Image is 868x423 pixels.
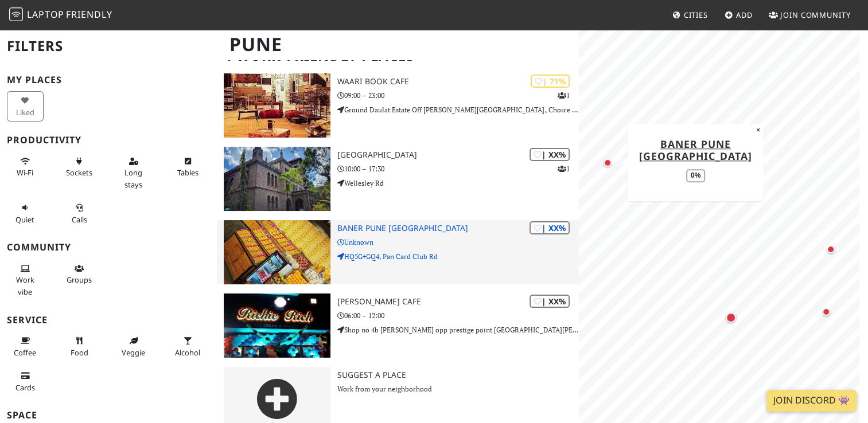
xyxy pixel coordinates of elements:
[61,152,98,182] button: Sockets
[530,148,570,161] div: | XX%
[124,167,142,189] span: Long stays
[224,147,330,211] img: COEP Technological University
[337,237,578,248] p: Unknown
[558,90,570,101] p: 1
[337,383,578,394] p: Work from your neighborhood
[337,370,578,380] h3: Suggest a Place
[780,10,851,20] span: Join Community
[220,29,576,60] h1: Pune
[7,410,210,421] h3: Space
[7,75,210,85] h3: My Places
[337,224,578,233] h3: Baner Pune [GEOGRAPHIC_DATA]
[7,242,210,253] h3: Community
[720,5,757,25] a: Add
[217,73,578,138] a: Waari Book Cafe | 71% 1 Waari Book Cafe 09:00 – 23:00 Ground Daulat Estate Off [PERSON_NAME][GEOG...
[337,104,578,115] p: Ground Daulat Estate Off [PERSON_NAME][GEOGRAPHIC_DATA], Choice Institute, near Choice Health Clu...
[217,147,578,211] a: COEP Technological University | XX% 1 [GEOGRAPHIC_DATA] 10:00 – 17:30 Wellesley Rd
[7,315,210,326] h3: Service
[14,347,36,358] span: Coffee
[66,167,92,178] span: Power sockets
[217,293,578,358] a: Richie Rich cafe | XX% [PERSON_NAME] cafe 06:00 – 12:00 Shop no 4b [PERSON_NAME] opp prestige poi...
[558,163,570,174] p: 1
[9,7,23,21] img: LaptopFriendly
[337,150,578,160] h3: [GEOGRAPHIC_DATA]
[337,77,578,87] h3: Waari Book Cafe
[61,331,98,362] button: Food
[337,297,578,307] h3: [PERSON_NAME] cafe
[337,178,578,189] p: Wellesley Rd
[686,169,705,182] div: 0%
[175,347,200,358] span: Alcohol
[177,167,198,178] span: Work-friendly tables
[668,5,713,25] a: Cities
[7,198,44,229] button: Quiet
[764,5,855,25] a: Join Community
[753,124,764,136] button: Close popup
[7,29,210,64] h2: Filters
[61,198,98,229] button: Calls
[224,220,330,284] img: Baner Pune Maharashtra
[217,220,578,284] a: Baner Pune Maharashtra | XX% Baner Pune [GEOGRAPHIC_DATA] Unknown HQ5G+GQ4, Pan Card Club Rd
[824,242,838,256] div: Map marker
[337,251,578,262] p: HQ5G+GQ4, Pan Card Club Rd
[530,221,570,234] div: | XX%
[7,259,44,301] button: Work vibe
[17,167,33,178] span: Stable Wi-Fi
[601,156,614,170] div: Map marker
[66,8,112,21] span: Friendly
[819,305,833,319] div: Map marker
[170,331,207,362] button: Alcohol
[7,366,44,397] button: Cards
[27,8,64,21] span: Laptop
[122,347,145,358] span: Veggie
[71,347,88,358] span: Food
[736,10,753,20] span: Add
[67,275,92,285] span: Group tables
[115,331,152,362] button: Veggie
[72,214,87,225] span: Video/audio calls
[723,310,738,325] div: Map marker
[337,163,578,174] p: 10:00 – 17:30
[337,90,578,101] p: 09:00 – 23:00
[531,75,570,88] div: | 71%
[7,135,210,146] h3: Productivity
[9,5,112,25] a: LaptopFriendly LaptopFriendly
[15,214,34,225] span: Quiet
[61,259,98,289] button: Groups
[7,152,44,182] button: Wi-Fi
[224,293,330,358] img: Richie Rich cafe
[639,137,752,163] a: Baner Pune [GEOGRAPHIC_DATA]
[337,310,578,321] p: 06:00 – 12:00
[16,275,34,296] span: People working
[115,152,152,194] button: Long stays
[170,152,207,182] button: Tables
[684,10,708,20] span: Cities
[15,382,35,393] span: Credit cards
[224,73,330,138] img: Waari Book Cafe
[7,331,44,362] button: Coffee
[337,324,578,335] p: Shop no 4b [PERSON_NAME] opp prestige point [GEOGRAPHIC_DATA][PERSON_NAME], [PERSON_NAME][GEOGRAP...
[530,295,570,308] div: | XX%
